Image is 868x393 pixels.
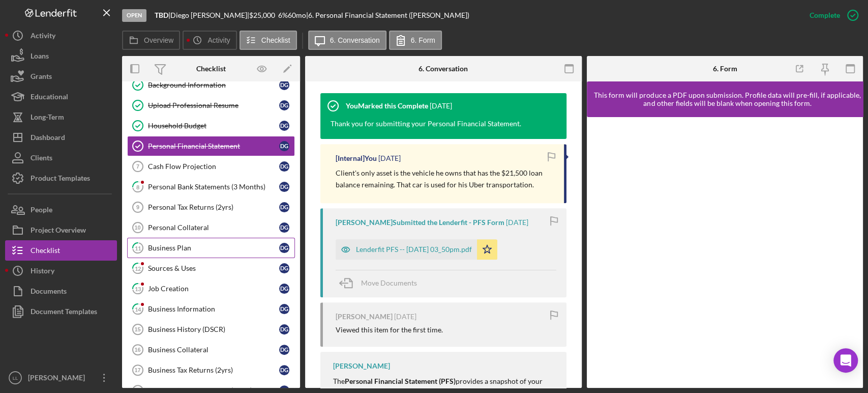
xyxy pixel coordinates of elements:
[127,258,295,278] a: 12Sources & UsesDG
[389,31,442,50] button: 6. Form
[155,11,168,19] b: TBD
[345,377,456,385] strong: Personal Financial Statement (PFS)
[127,156,295,177] a: 7Cash Flow ProjectionDG
[122,9,146,22] div: Open
[306,11,469,19] div: | 6. Personal Financial Statement ([PERSON_NAME])
[183,31,236,50] button: Activity
[148,142,279,150] div: Personal Financial Statement
[127,75,295,95] a: Background InformationDG
[336,154,377,162] div: [Internal] You
[333,362,390,370] div: [PERSON_NAME]
[127,299,295,319] a: 14Business InformationDG
[597,127,854,378] iframe: Lenderfit form
[127,136,295,156] a: Personal Financial StatementDG
[279,365,289,375] div: D G
[279,202,289,212] div: D G
[136,163,139,170] tspan: 7
[148,183,279,191] div: Personal Bank Statements (3 Months)
[148,122,279,130] div: Household Budget
[127,95,295,116] a: Upload Professional ResumeDG
[5,301,117,322] button: Document Templates
[279,243,289,253] div: D G
[308,31,386,50] button: 6. Conversation
[127,177,295,197] a: 8Personal Bank Statements (3 Months)DG
[279,182,289,192] div: D G
[336,313,393,321] div: [PERSON_NAME]
[279,284,289,294] div: D G
[712,65,737,73] div: 6. Form
[336,326,443,334] div: Viewed this item for the first time.
[5,261,117,281] a: History
[356,245,472,254] div: Lenderfit PFS -- [DATE] 03_50pm.pdf
[810,5,840,25] div: Complete
[330,36,380,44] label: 6. Conversation
[336,167,554,190] p: Client's only asset is the vehicle he owns that has the $21,500 loan balance remaining. That car ...
[196,65,226,73] div: Checklist
[148,162,279,171] div: Cash Flow Projection
[148,244,279,252] div: Business Plan
[5,368,117,388] button: LL[PERSON_NAME]
[411,36,435,44] label: 6. Form
[288,11,306,19] div: 60 mo
[127,319,295,340] a: 15Business History (DSCR)DG
[127,340,295,360] a: 16Business CollateralDG
[136,183,139,190] tspan: 8
[279,345,289,355] div: D G
[240,31,297,50] button: Checklist
[127,360,295,380] a: 17Business Tax Returns (2yrs)DG
[279,161,289,172] div: D G
[361,278,417,287] span: Move Documents
[279,100,289,110] div: D G
[31,240,60,263] div: Checklist
[430,102,452,110] time: 2025-09-12 17:00
[135,305,141,312] tspan: 14
[378,154,401,162] time: 2025-09-11 21:15
[127,217,295,238] a: 10Personal CollateralDG
[279,80,289,90] div: D G
[249,11,275,19] span: $25,000
[336,218,504,227] div: [PERSON_NAME] Submitted the Lenderfit - PFS Form
[127,278,295,299] a: 13Job CreationDG
[148,81,279,89] div: Background Information
[170,11,249,19] div: Diego [PERSON_NAME] |
[394,313,416,321] time: 2025-09-08 16:40
[148,346,279,354] div: Business Collateral
[261,36,290,44] label: Checklist
[279,324,289,334] div: D G
[5,281,117,301] button: Documents
[148,366,279,374] div: Business Tax Returns (2yrs)
[799,5,863,25] button: Complete
[207,36,230,44] label: Activity
[134,347,140,353] tspan: 16
[13,375,18,381] text: LL
[127,197,295,217] a: 9Personal Tax Returns (2yrs)DG
[833,348,858,373] div: Open Intercom Messenger
[135,244,141,251] tspan: 11
[135,265,141,271] tspan: 12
